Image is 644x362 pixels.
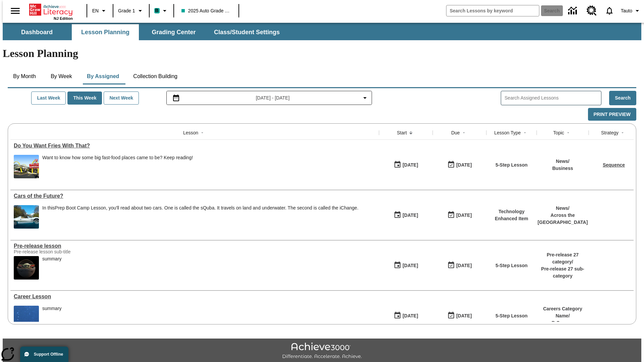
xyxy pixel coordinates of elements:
span: Grade 1 [118,7,135,14]
button: Lesson Planning [72,24,139,40]
button: 01/22/25: First time the lesson was available [391,259,420,272]
button: Sort [407,129,415,137]
a: Data Center [564,2,583,20]
a: Resource Center, Will open in new tab [583,2,601,20]
div: Career Lesson [14,294,376,300]
div: [DATE] [456,161,472,169]
button: Sort [460,129,468,137]
div: Do You Want Fries With That? [14,143,376,149]
div: Pre-release lesson sub-title [14,249,114,254]
button: Select the date range menu item [169,94,369,102]
span: Lesson Planning [81,28,129,36]
span: [DATE] - [DATE] [256,95,290,102]
a: Home [29,3,73,16]
button: 07/20/26: Last day the lesson can be accessed [445,159,474,171]
span: Class/Student Settings [214,28,280,36]
button: 07/01/25: First time the lesson was available [391,209,420,222]
p: Business [552,165,573,172]
img: fish [14,306,39,329]
button: Grade: Grade 1, Select a grade [115,5,147,17]
button: Grading Center [140,24,207,40]
input: Search Assigned Lessons [504,93,601,103]
p: 5-Step Lesson [495,262,528,269]
div: SubNavbar [3,23,641,40]
button: Sort [198,129,206,137]
h1: Lesson Planning [3,47,641,60]
p: 5-Step Lesson [495,162,528,169]
p: B Careers [540,319,585,326]
div: [DATE] [456,211,472,220]
div: summary [42,306,62,311]
span: Tauto [621,7,632,14]
button: Collection Building [128,68,183,84]
a: Cars of the Future? , Lessons [14,193,376,199]
div: Pre-release lesson [14,243,376,249]
div: Topic [553,129,564,136]
p: News / [538,205,588,212]
svg: Collapse Date Range Filter [361,94,369,102]
button: By Month [8,68,41,84]
div: [DATE] [456,261,472,270]
span: Dashboard [21,28,53,36]
button: By Assigned [82,68,124,84]
a: Pre-release lesson, Lessons [14,243,376,249]
div: [DATE] [402,261,418,270]
button: Dashboard [3,24,70,40]
button: 01/17/26: Last day the lesson can be accessed [445,309,474,322]
div: [DATE] [456,312,472,320]
img: One of the first McDonald's stores, with the iconic red sign and golden arches. [14,155,39,178]
p: Pre-release 27 category / [540,251,585,265]
div: Want to know how some big fast-food places came to be? Keep reading! [42,155,193,161]
div: Lesson [183,129,198,136]
span: 2025 Auto Grade 1 A [181,7,231,14]
button: 08/01/26: Last day the lesson can be accessed [445,209,474,222]
button: 01/13/25: First time the lesson was available [391,309,420,322]
a: Do You Want Fries With That?, Lessons [14,143,376,149]
button: Print Preview [588,108,636,121]
img: Achieve3000 Differentiate Accelerate Achieve [282,343,362,360]
button: Sort [619,129,627,137]
span: Support Offline [34,352,63,357]
div: Lesson Type [494,129,521,136]
img: hero alt text [14,256,39,280]
button: Profile/Settings [618,5,644,17]
button: Language: EN, Select a language [89,5,111,17]
button: Last Week [31,92,66,105]
button: By Week [45,68,78,84]
div: summary [42,256,62,262]
img: High-tech automobile treading water. [14,205,39,229]
p: News / [552,158,573,165]
button: Sort [521,129,529,137]
div: In this Prep Boot Camp Lesson, you'll read about two cars. One is called the sQuba. It travels on... [42,205,359,229]
div: summary [42,306,62,329]
div: [DATE] [402,161,418,169]
span: NJ Edition [54,16,73,20]
div: SubNavbar [3,24,286,40]
div: [DATE] [402,211,418,220]
div: [DATE] [402,312,418,320]
div: Strategy [601,129,619,136]
a: Career Lesson, Lessons [14,294,376,300]
span: EN [92,7,99,14]
button: Open side menu [5,1,25,21]
button: Boost Class color is teal. Change class color [152,5,171,17]
div: Due [451,129,460,136]
button: Class/Student Settings [209,24,285,40]
span: Grading Center [152,28,196,36]
button: Next Week [104,92,139,105]
a: Sequence [603,162,625,168]
button: This Week [67,92,102,105]
div: Cars of the Future? [14,193,376,199]
div: Want to know how some big fast-food places came to be? Keep reading! [42,155,193,178]
div: summary [42,256,62,280]
button: 07/14/25: First time the lesson was available [391,159,420,171]
p: Careers Category Name / [540,305,585,319]
div: Home [29,2,73,20]
a: Notifications [601,2,618,19]
input: search field [446,5,539,16]
p: Technology Enhanced Item [490,208,533,222]
button: 01/25/26: Last day the lesson can be accessed [445,259,474,272]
